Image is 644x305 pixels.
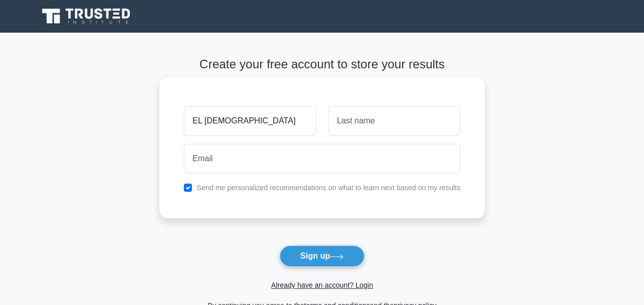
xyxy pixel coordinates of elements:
[279,245,365,267] button: Sign up
[184,106,316,136] input: First name
[184,144,460,173] input: Email
[328,106,460,136] input: Last name
[197,184,460,192] label: Send me personalized recommendations on what to learn next based on my results
[159,57,485,72] h4: Create your free account to store your results
[271,281,373,289] a: Already have an account? Login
